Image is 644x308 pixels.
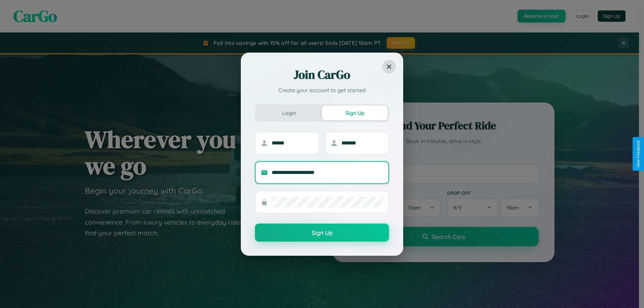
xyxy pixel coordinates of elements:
button: Sign Up [255,224,389,242]
button: Login [256,106,322,120]
p: Create your account to get started [255,86,389,94]
div: Give Feedback [636,140,641,168]
button: Sign Up [322,106,388,120]
h2: Join CarGo [255,67,389,83]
